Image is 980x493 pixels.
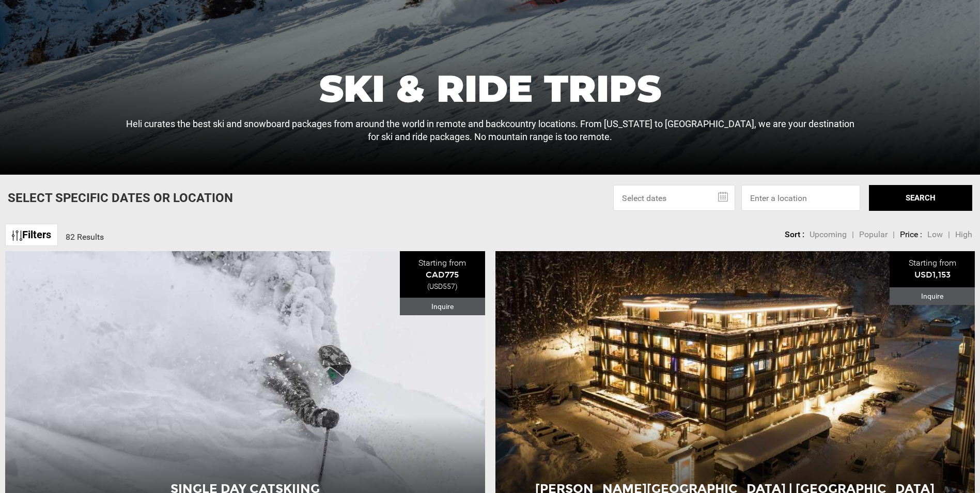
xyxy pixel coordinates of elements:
li: | [852,229,854,241]
input: Enter a location [741,185,860,211]
li: Sort : [785,229,804,241]
li: | [948,229,950,241]
h1: Ski & Ride Trips [123,70,858,107]
a: Filters [5,224,58,246]
li: | [893,229,895,241]
p: Select Specific Dates Or Location [8,189,233,207]
img: btn-icon.svg [12,230,22,241]
input: Select dates [613,185,735,211]
span: 82 Results [66,232,104,242]
span: Upcoming [810,229,847,239]
span: High [955,229,972,239]
span: Popular [859,229,888,239]
p: Heli curates the best ski and snowboard packages from around the world in remote and backcountry ... [123,117,858,144]
button: SEARCH [869,185,972,211]
li: Price : [900,229,922,241]
span: Low [927,229,943,239]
